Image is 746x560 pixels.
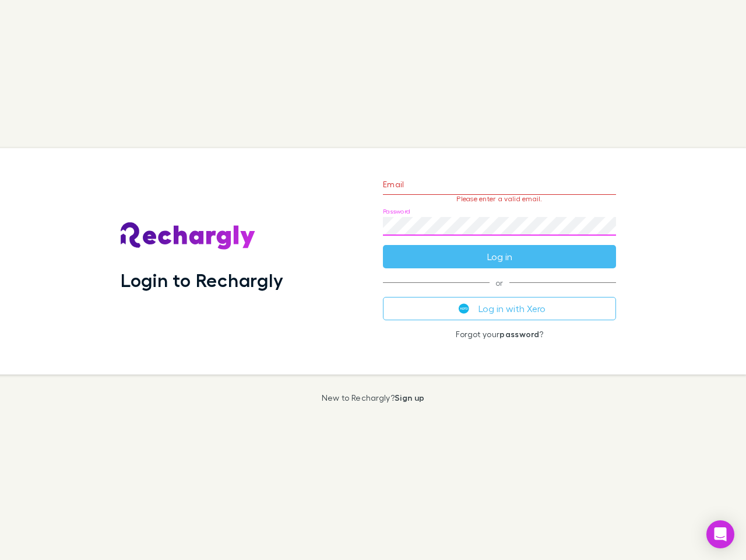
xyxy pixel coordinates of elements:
[383,330,616,339] p: Forgot your ?
[121,222,256,250] img: Rechargly's Logo
[322,393,425,402] p: New to Rechargly?
[383,195,616,203] p: Please enter a valid email.
[459,303,469,314] img: Xero's logo
[383,245,616,268] button: Log in
[383,297,616,320] button: Log in with Xero
[383,282,616,283] span: or
[499,329,539,339] a: password
[395,393,424,402] a: Sign up
[706,520,734,548] div: Open Intercom Messenger
[121,269,283,291] h1: Login to Rechargly
[383,207,410,216] label: Password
